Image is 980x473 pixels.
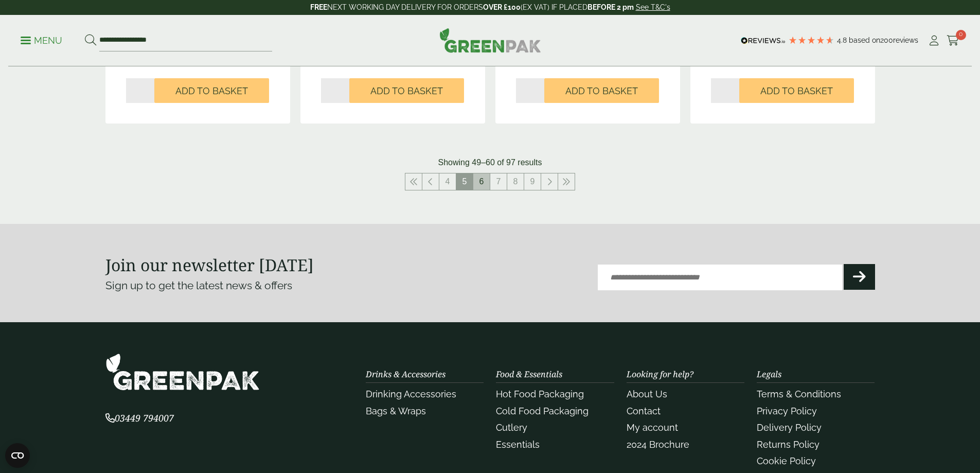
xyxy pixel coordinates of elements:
[757,422,822,433] a: Delivery Policy
[438,156,542,169] p: Showing 49–60 of 97 results
[627,389,667,399] a: About Us
[880,36,893,44] span: 200
[757,439,819,450] a: Returns Policy
[105,254,314,276] strong: Join our newsletter [DATE]
[627,406,661,416] a: Contact
[439,28,541,52] img: GreenPak Supplies
[5,443,30,468] button: Open CMP widget
[928,36,940,46] i: My Account
[587,3,634,11] strong: BEFORE 2 pm
[849,36,880,44] span: Based on
[105,277,452,294] p: Sign up to get the latest news & offers
[370,85,443,97] span: Add to Basket
[956,30,966,40] span: 0
[366,389,456,399] a: Drinking Accessories
[175,85,248,97] span: Add to Basket
[473,173,490,190] a: 6
[490,173,507,190] a: 7
[524,173,541,190] a: 9
[21,34,62,47] p: Menu
[947,36,959,46] i: Cart
[496,422,527,433] a: Cutlery
[483,3,521,11] strong: OVER £100
[507,173,524,190] a: 8
[627,422,678,433] a: My account
[544,78,659,103] button: Add to Basket
[154,78,269,103] button: Add to Basket
[21,34,62,45] a: Menu
[456,173,473,190] span: 5
[105,412,174,424] span: 03449 794007
[496,439,540,450] a: Essentials
[893,36,918,44] span: reviews
[496,389,584,399] a: Hot Food Packaging
[757,456,816,466] a: Cookie Policy
[310,3,327,11] strong: FREE
[105,414,174,424] a: 03449 794007
[760,85,833,97] span: Add to Basket
[741,37,786,44] img: REVIEWS.io
[349,78,464,103] button: Add to Basket
[496,406,589,416] a: Cold Food Packaging
[105,353,260,391] img: GreenPak Supplies
[439,173,456,190] a: 4
[788,36,834,45] div: 4.79 Stars
[565,85,638,97] span: Add to Basket
[837,36,849,44] span: 4.8
[739,78,854,103] button: Add to Basket
[636,3,670,11] a: See T&C's
[947,33,959,48] a: 0
[757,389,841,399] a: Terms & Conditions
[627,439,689,450] a: 2024 Brochure
[757,406,817,416] a: Privacy Policy
[366,406,426,416] a: Bags & Wraps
